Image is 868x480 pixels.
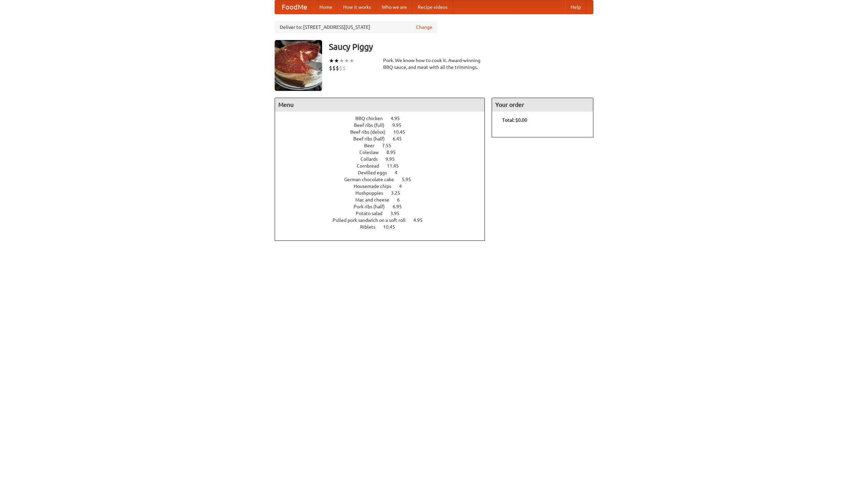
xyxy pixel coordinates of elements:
a: How it works [338,0,376,14]
a: Beef ribs (half) 6.45 [353,136,414,141]
a: Coleslaw 8.95 [359,150,408,155]
span: Beef ribs (half) [353,136,392,141]
span: 8.95 [387,150,402,155]
span: Pulled pork sandwich on a soft roll [333,217,412,223]
div: Pork. We know how to cook it. Award-winning BBQ sauce, and meat with all the trimmings. [383,57,485,71]
span: 9.95 [392,122,408,128]
a: FoodMe [275,0,314,14]
a: German chocolate cake 5.95 [344,177,423,182]
span: 6.45 [393,136,409,141]
li: ★ [329,57,334,64]
span: Housemade chips [354,184,398,189]
img: angular.jpg [275,40,322,91]
div: Deliver to: [STREET_ADDRESS][US_STATE] [275,21,437,33]
a: Potato salad 3.95 [356,211,412,216]
span: 4.95 [391,116,407,121]
span: Coleslaw [359,150,386,155]
span: Mac and cheese [355,197,396,203]
a: Hushpuppies 3.25 [355,190,413,196]
span: Beer [364,143,381,148]
span: 11.45 [387,163,406,169]
a: Help [565,0,586,14]
a: Beef ribs (full) 9.95 [354,122,414,128]
span: 10.45 [393,129,412,135]
a: Change [416,24,432,31]
a: Pork ribs (half) 6.95 [354,204,414,209]
li: $ [336,64,339,72]
span: 9.95 [386,156,401,162]
h4: Menu [275,98,485,112]
a: Who we are [376,0,412,14]
span: 3.95 [390,211,406,216]
b: Total: $0.00 [502,117,527,123]
a: Housemade chips 4 [354,184,414,189]
a: Pulled pork sandwich on a soft roll 4.95 [333,217,435,223]
span: Riblets [360,224,382,230]
h4: Your order [492,98,593,112]
li: ★ [334,57,339,64]
li: $ [339,64,342,72]
a: Recipe videos [412,0,453,14]
span: 4 [395,170,404,175]
span: Cornbread [357,163,386,169]
span: 4.95 [413,217,429,223]
a: Cornbread 11.45 [357,163,411,169]
a: Collards 9.95 [360,156,407,162]
span: Potato salad [356,211,389,216]
a: Devilled eggs 4 [358,170,410,175]
a: BBQ chicken 4.95 [355,116,412,121]
li: ★ [344,57,349,64]
span: 7.55 [382,143,398,148]
span: BBQ chicken [355,116,390,121]
span: Beef ribs (delux) [350,129,392,135]
span: Hushpuppies [355,190,390,196]
span: 6.95 [393,204,409,209]
span: Beef ribs (full) [354,122,391,128]
a: Beer 7.55 [364,143,404,148]
h3: Saucy Piggy [329,40,593,54]
li: $ [329,64,332,72]
span: 5.95 [402,177,418,182]
a: Beef ribs (delux) 10.45 [350,129,418,135]
a: Mac and cheese 6 [355,197,412,203]
li: ★ [339,57,344,64]
li: $ [332,64,336,72]
span: Devilled eggs [358,170,394,175]
a: Home [314,0,338,14]
span: Pork ribs (half) [354,204,392,209]
span: 10.45 [383,224,402,230]
span: German chocolate cake [344,177,401,182]
span: 4 [399,184,409,189]
span: Collards [360,156,384,162]
span: 3.25 [391,190,407,196]
span: 6 [397,197,407,203]
li: $ [342,64,346,72]
li: ★ [349,57,354,64]
a: Riblets 10.45 [360,224,408,230]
